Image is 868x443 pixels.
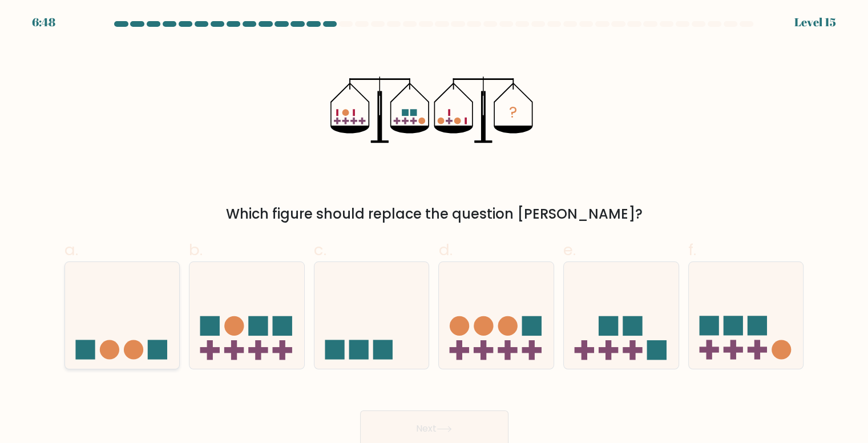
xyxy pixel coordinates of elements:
div: Which figure should replace the question [PERSON_NAME]? [71,204,797,224]
div: 6:48 [32,14,55,31]
span: c. [314,239,326,261]
tspan: ? [509,101,517,123]
span: e. [563,239,576,261]
span: f. [688,239,696,261]
div: Level 15 [794,14,836,31]
span: d. [438,239,452,261]
span: b. [189,239,203,261]
span: a. [64,239,78,261]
